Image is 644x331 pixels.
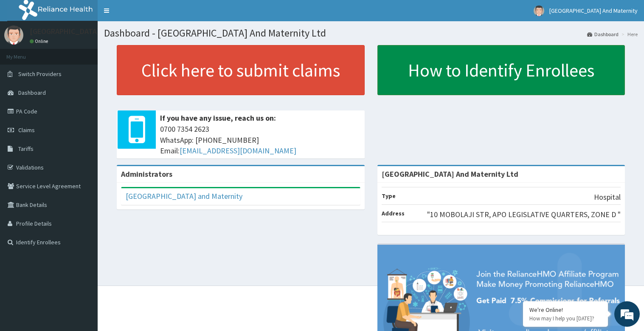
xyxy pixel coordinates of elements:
[30,28,148,35] p: [GEOGRAPHIC_DATA] And Maternity
[160,113,276,123] b: If you have any issue, reach us on:
[16,42,34,64] img: d_794563401_company_1708531726252_794563401
[49,107,117,193] span: We're online!
[121,169,172,179] b: Administrators
[18,70,62,78] span: Switch Providers
[594,192,621,203] p: Hospital
[382,169,518,179] strong: [GEOGRAPHIC_DATA] And Maternity Ltd
[4,232,162,262] textarea: Type your message and hit 'Enter'
[104,28,638,39] h1: Dashboard - [GEOGRAPHIC_DATA] And Maternity Ltd
[180,146,296,156] a: [EMAIL_ADDRESS][DOMAIN_NAME]
[18,126,35,134] span: Claims
[382,209,405,217] b: Address
[529,306,602,314] div: We're Online!
[126,191,242,201] a: [GEOGRAPHIC_DATA] and Maternity
[619,31,638,38] li: Here
[30,38,50,44] a: Online
[587,31,619,38] a: Dashboard
[18,145,34,153] span: Tariffs
[160,124,360,156] span: 0700 7354 2623 WhatsApp: [PHONE_NUMBER] Email:
[529,315,602,322] p: How may I help you today?
[4,25,23,45] img: User Image
[117,45,365,95] a: Click here to submit claims
[377,45,625,95] a: How to Identify Enrollees
[382,192,396,200] b: Type
[44,48,143,59] div: Chat with us now
[427,209,621,220] p: "10 MOBOLAJI STR, APO LEGISLATIVE QUARTERS, ZONE D "
[549,7,638,14] span: [GEOGRAPHIC_DATA] And Maternity
[534,6,544,16] img: User Image
[139,4,160,25] div: Minimize live chat window
[18,89,46,96] span: Dashboard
